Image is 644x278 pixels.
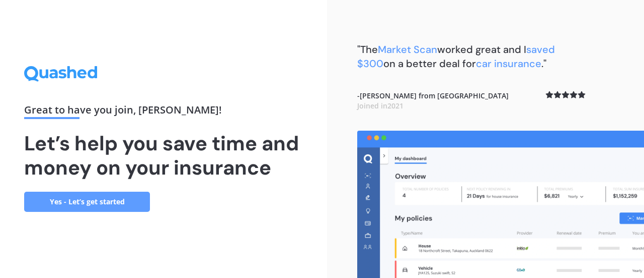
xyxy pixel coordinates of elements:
span: car insurance [476,57,541,70]
h1: Let’s help you save time and money on your insurance [24,131,303,180]
div: Great to have you join , [PERSON_NAME] ! [24,105,303,119]
b: "The worked great and I on a better deal for ." [357,43,555,70]
a: Yes - Let’s get started [24,192,150,212]
span: Market Scan [378,43,437,56]
b: - [PERSON_NAME] from [GEOGRAPHIC_DATA] [357,91,509,110]
img: dashboard.webp [357,131,644,278]
span: Joined in 2021 [357,101,404,110]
